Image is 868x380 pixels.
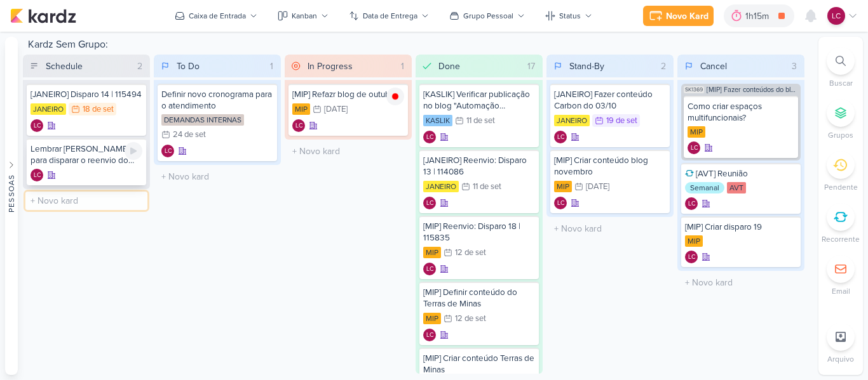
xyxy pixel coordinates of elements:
div: [JANEIRO] Fazer conteúdo Carbon do 03/10 [554,89,666,112]
li: Ctrl + F [818,47,863,89]
input: + Novo kard [156,167,278,186]
div: 18 de set [83,105,114,114]
div: AVT [727,182,746,193]
input: + Novo kard [680,273,802,292]
div: Criador(a): Laís Costa [685,251,698,263]
div: Semanal [685,182,724,193]
input: + Novo kard [287,142,409,161]
p: LC [688,201,695,207]
div: Criador(a): Laís Costa [423,263,436,275]
div: Como criar espaços multifuncionais? [688,101,794,124]
div: [MIP] Criar disparo 19 [685,221,797,233]
div: [MIP] Refazr blog de outubro [292,89,404,100]
div: 1h15m [745,10,773,23]
div: 19 de set [606,117,637,125]
div: 11 de set [466,117,495,125]
p: LC [557,200,564,207]
div: Criador(a): Laís Costa [31,119,43,132]
div: 2 [656,60,671,73]
p: LC [426,332,433,339]
div: [MIP] Criar conteúdo Terras de Minas [423,353,535,376]
p: LC [426,134,433,141]
div: Laís Costa [827,7,845,25]
button: Novo Kard [643,6,714,26]
div: 1 [396,60,409,73]
p: Email [832,285,850,297]
div: Laís Costa [423,263,436,275]
div: Criador(a): Laís Costa [423,329,436,341]
p: Arquivo [827,353,854,365]
div: Definir novo cronograma para o atendimento [161,89,273,112]
div: [DATE] [324,105,348,114]
span: SK1369 [684,86,704,93]
div: Laís Costa [554,131,567,143]
div: Criador(a): Laís Costa [554,197,567,209]
div: [MIP] Definir conteúdo do Terras de Minas [423,287,535,310]
div: JANEIRO [554,115,590,126]
div: Laís Costa [31,119,43,132]
p: Recorrente [822,233,860,245]
p: LC [691,145,698,152]
div: MIP [554,181,572,192]
div: [AVT] Reunião [685,168,797,180]
p: LC [295,123,302,129]
div: DEMANDAS INTERNAS [161,114,244,126]
div: [MIP] Criar conteúdo blog novembro [554,155,666,178]
div: 12 de set [455,315,486,323]
p: Pendente [824,181,858,193]
div: Criador(a): Laís Costa [688,141,700,154]
div: Laís Costa [685,251,698,263]
div: 17 [522,60,540,73]
input: + Novo kard [549,219,671,238]
div: MIP [423,313,441,324]
div: Criador(a): Laís Costa [554,131,567,143]
div: Laís Costa [292,119,305,132]
div: Laís Costa [685,197,698,210]
div: MIP [688,126,705,138]
div: 24 de set [173,131,206,139]
div: MIP [685,235,703,247]
div: Criador(a): Laís Costa [423,131,436,143]
div: Laís Costa [161,145,174,157]
div: Kardz Sem Grupo: [23,37,813,55]
div: Ligar relógio [125,142,142,160]
p: Buscar [829,77,853,89]
p: LC [832,10,841,22]
div: Criador(a): Laís Costa [685,197,698,210]
p: LC [557,134,564,141]
div: Laís Costa [423,329,436,341]
img: tracking [386,88,404,105]
div: MIP [292,103,310,115]
div: Criador(a): Laís Costa [31,169,43,181]
div: 11 de set [473,183,501,191]
div: Criador(a): Laís Costa [292,119,305,132]
input: + Novo kard [25,192,147,210]
div: JANEIRO [423,181,459,192]
div: Criador(a): Laís Costa [423,197,436,209]
p: LC [688,254,695,261]
div: 1 [265,60,278,73]
div: [DATE] [586,183,609,191]
div: KASLIK [423,115,452,126]
p: LC [165,148,172,155]
img: kardz.app [10,8,76,23]
div: Novo Kard [666,10,709,23]
div: Laís Costa [423,131,436,143]
div: Laís Costa [688,141,700,154]
p: Grupos [828,129,853,141]
div: Pessoas [6,174,17,212]
p: LC [426,266,433,273]
div: MIP [423,247,441,258]
p: LC [34,123,41,129]
div: [MIP] Reenvio: Disparo 18 | 115835 [423,221,535,244]
div: Laís Costa [31,169,43,181]
div: [KASLIK] Verificar publicação no blog "Automação residencial..." [423,89,535,112]
p: LC [34,173,41,179]
button: Pessoas [5,37,18,375]
div: 2 [132,60,147,73]
div: Lembrar Sharlene para disparar o reenvio do AVT [31,143,142,166]
div: Criador(a): Laís Costa [161,145,174,157]
p: LC [426,200,433,207]
div: Laís Costa [423,197,436,209]
div: [JANEIRO] Disparo 14 | 115494 [31,89,142,100]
